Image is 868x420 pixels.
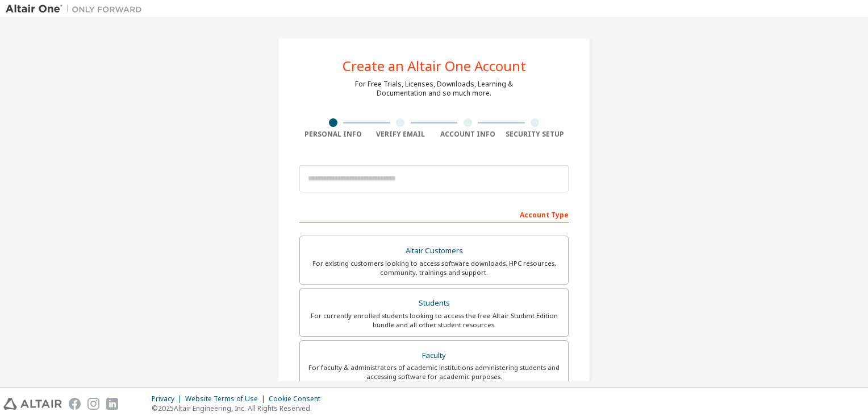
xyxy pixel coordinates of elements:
p: © 2025 Altair Engineering, Inc. All Rights Reserved. [152,403,327,413]
div: Website Terms of Use [185,394,269,403]
div: Privacy [152,394,185,403]
div: Account Type [299,205,569,223]
img: altair_logo.svg [3,398,62,410]
img: instagram.svg [87,398,99,410]
div: For faculty & administrators of academic institutions administering students and accessing softwa... [307,363,561,381]
div: Create an Altair One Account [343,59,526,73]
div: For currently enrolled students looking to access the free Altair Student Edition bundle and all ... [307,311,561,330]
div: Account Info [434,130,502,139]
div: Faculty [307,348,561,364]
div: Verify Email [367,130,435,139]
div: For existing customers looking to access software downloads, HPC resources, community, trainings ... [307,259,561,277]
img: facebook.svg [69,398,81,410]
div: Personal Info [299,130,367,139]
div: For Free Trials, Licenses, Downloads, Learning & Documentation and so much more. [355,80,513,98]
img: linkedin.svg [106,398,118,410]
div: Students [307,295,561,311]
img: Altair One [6,3,148,15]
div: Security Setup [502,130,569,139]
div: Cookie Consent [269,394,327,403]
div: Altair Customers [307,243,561,259]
